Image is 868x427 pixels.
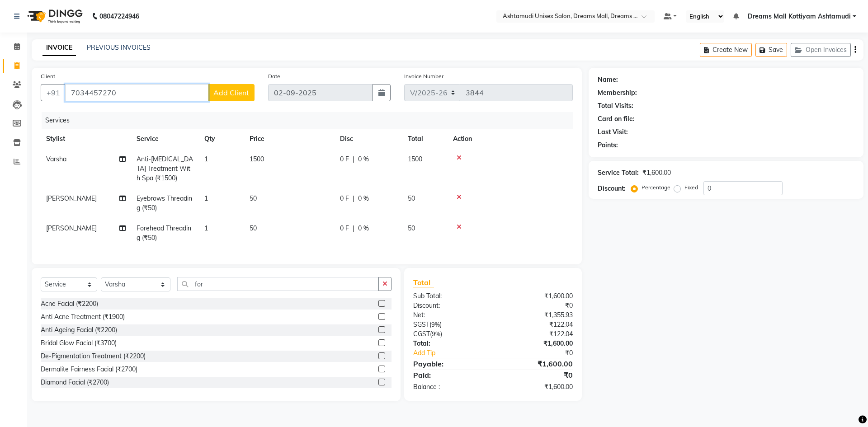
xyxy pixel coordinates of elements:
[41,352,146,361] div: De-Pigmentation Treatment (₹2200)
[41,84,66,101] button: +91
[41,338,117,348] div: Bridal Glow Facial (₹3700)
[213,88,249,97] span: Add Client
[406,310,493,320] div: Net:
[41,299,98,309] div: Acne Facial (₹2200)
[598,184,626,193] div: Discount:
[404,72,443,80] label: Invoice Number
[493,301,579,310] div: ₹0
[23,4,85,29] img: logo
[340,155,349,164] span: 0 F
[408,224,415,232] span: 50
[493,320,579,329] div: ₹122.04
[598,101,633,111] div: Total Visits:
[493,382,579,392] div: ₹1,600.00
[493,339,579,348] div: ₹1,600.00
[41,312,125,322] div: Anti Acne Treatment (₹1900)
[41,325,117,335] div: Anti Ageing Facial (₹2200)
[413,278,434,287] span: Total
[177,277,379,291] input: Search or Scan
[353,194,354,203] span: |
[41,129,131,149] th: Stylist
[335,129,402,149] th: Disc
[46,194,97,202] span: [PERSON_NAME]
[642,168,671,178] div: ₹1,600.00
[41,72,55,80] label: Client
[493,291,579,301] div: ₹1,600.00
[87,43,151,52] a: PREVIOUS INVOICES
[99,4,139,29] b: 08047224946
[406,358,493,369] div: Payable:
[41,365,137,374] div: Dermalite Fairness Facial (₹2700)
[46,224,97,232] span: [PERSON_NAME]
[700,43,752,57] button: Create New
[493,358,579,369] div: ₹1,600.00
[431,321,440,328] span: 9%
[42,40,76,56] a: INVOICE
[598,141,618,150] div: Points:
[358,155,369,164] span: 0 %
[642,183,670,192] label: Percentage
[493,310,579,320] div: ₹1,355.93
[406,301,493,310] div: Discount:
[250,155,264,163] span: 1500
[507,348,579,358] div: ₹0
[598,88,637,98] div: Membership:
[598,127,628,137] div: Last Visit:
[448,129,573,149] th: Action
[358,194,369,203] span: 0 %
[353,224,354,233] span: |
[268,72,280,80] label: Date
[41,378,109,387] div: Diamond Facial (₹2700)
[406,320,493,329] div: ( )
[250,194,257,202] span: 50
[413,330,430,338] span: CGST
[748,12,851,21] span: Dreams Mall Kottiyam Ashtamudi
[353,155,354,164] span: |
[402,129,448,149] th: Total
[65,84,208,101] input: Search by Name/Mobile/Email/Code
[755,43,787,57] button: Save
[204,155,208,163] span: 1
[208,84,255,101] button: Add Client
[432,330,440,338] span: 9%
[598,168,639,178] div: Service Total:
[137,194,192,212] span: Eyebrows Threading (₹50)
[598,75,618,84] div: Name:
[406,329,493,339] div: ( )
[137,155,193,182] span: Anti-[MEDICAL_DATA] Treatment With Spa (₹1500)
[244,129,335,149] th: Price
[42,112,580,129] div: Services
[406,291,493,301] div: Sub Total:
[598,114,635,124] div: Card on file:
[684,183,698,192] label: Fixed
[199,129,244,149] th: Qty
[413,320,429,328] span: SGST
[406,370,493,380] div: Paid:
[493,329,579,339] div: ₹122.04
[406,348,507,358] a: Add Tip
[406,339,493,348] div: Total:
[131,129,199,149] th: Service
[204,194,208,202] span: 1
[358,224,369,233] span: 0 %
[408,194,415,202] span: 50
[250,224,257,232] span: 50
[340,194,349,203] span: 0 F
[46,155,66,163] span: Varsha
[791,43,851,57] button: Open Invoices
[493,370,579,380] div: ₹0
[406,382,493,392] div: Balance :
[408,155,422,163] span: 1500
[340,224,349,233] span: 0 F
[204,224,208,232] span: 1
[137,224,191,242] span: Forehead Threading (₹50)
